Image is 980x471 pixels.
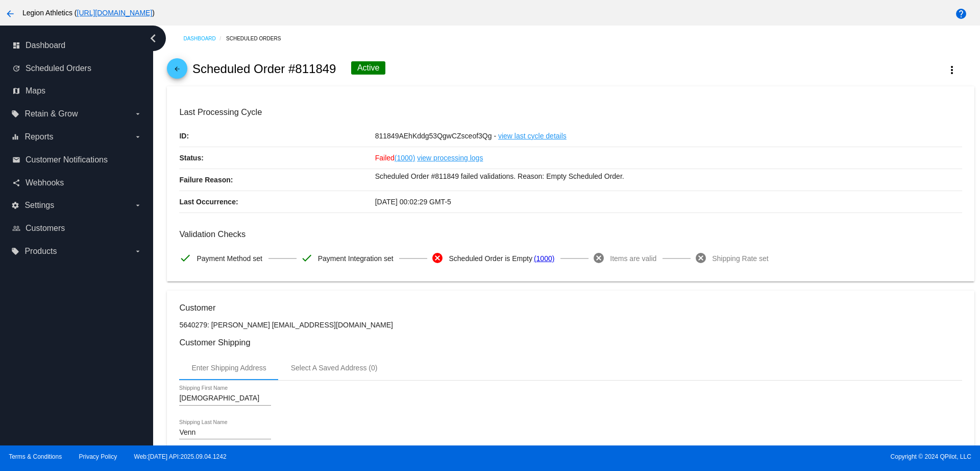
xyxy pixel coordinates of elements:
[499,453,971,460] span: Copyright © 2024 QPilot, LLC
[417,147,483,169] a: view processing logs
[955,8,967,20] mat-icon: help
[134,453,227,460] a: Web:[DATE] API:2025.09.04.1242
[395,147,415,169] a: (1000)
[12,41,20,50] i: dashboard
[134,110,142,118] i: arrow_drop_down
[197,248,262,269] span: Payment Method set
[12,37,142,54] a: dashboard Dashboard
[24,109,78,119] span: Retain & Grow
[77,9,153,17] a: [URL][DOMAIN_NAME]
[318,248,394,269] span: Payment Integration set
[375,154,415,162] span: Failed
[26,178,64,187] span: Webhooks
[24,247,57,256] span: Products
[179,338,962,347] h3: Customer Shipping
[9,453,62,460] a: Terms & Conditions
[179,147,375,169] p: Status:
[534,248,554,269] a: (1000)
[145,30,161,46] i: chevron_left
[179,429,271,437] input: Shipping Last Name
[375,169,962,183] p: Scheduled Order #811849 failed validations. Reason: Empty Scheduled Order.
[12,64,20,73] i: update
[26,86,45,96] span: Maps
[171,65,183,78] mat-icon: arrow_back
[11,110,19,118] i: local_offer
[11,247,19,255] i: local_offer
[11,201,19,209] i: settings
[12,87,20,95] i: map
[12,60,142,77] a: update Scheduled Orders
[22,9,155,17] span: Legion Athletics ( )
[26,224,65,233] span: Customers
[946,64,958,76] mat-icon: more_vert
[12,156,20,164] i: email
[449,248,532,269] span: Scheduled Order is Empty
[179,229,962,239] h3: Validation Checks
[191,364,266,372] div: Enter Shipping Address
[179,394,271,403] input: Shipping First Name
[134,247,142,255] i: arrow_drop_down
[12,224,20,232] i: people_outline
[695,252,707,264] mat-icon: cancel
[12,220,142,237] a: people_outline Customers
[179,321,962,329] p: 5640279: [PERSON_NAME] [EMAIL_ADDRESS][DOMAIN_NAME]
[226,31,290,46] a: Scheduled Orders
[301,252,313,264] mat-icon: check
[291,364,378,372] div: Select A Saved Address (0)
[610,248,656,269] span: Items are valid
[351,61,386,75] div: Active
[375,198,451,206] span: [DATE] 00:02:29 GMT-5
[11,133,19,141] i: equalizer
[12,83,142,99] a: map Maps
[712,248,769,269] span: Shipping Rate set
[431,252,444,264] mat-icon: cancel
[134,201,142,209] i: arrow_drop_down
[179,191,375,213] p: Last Occurrence:
[12,152,142,168] a: email Customer Notifications
[179,107,962,117] h3: Last Processing Cycle
[179,303,962,313] h3: Customer
[26,41,65,50] span: Dashboard
[179,252,191,264] mat-icon: check
[375,132,496,140] span: 811849AEhKddg53QgwCZsceof3Qg -
[79,453,117,460] a: Privacy Policy
[134,133,142,141] i: arrow_drop_down
[26,155,108,164] span: Customer Notifications
[12,179,20,187] i: share
[593,252,605,264] mat-icon: cancel
[24,132,53,142] span: Reports
[183,31,226,46] a: Dashboard
[192,62,336,76] h2: Scheduled Order #811849
[24,201,54,210] span: Settings
[179,125,375,147] p: ID:
[4,8,16,20] mat-icon: arrow_back
[26,64,91,73] span: Scheduled Orders
[498,125,567,147] a: view last cycle details
[179,169,375,191] p: Failure Reason:
[12,175,142,191] a: share Webhooks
